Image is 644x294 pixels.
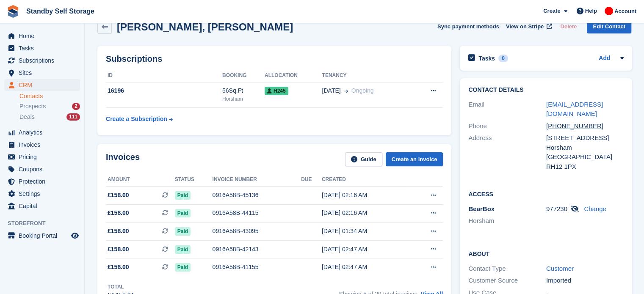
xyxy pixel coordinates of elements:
div: 2 [72,103,80,110]
th: Allocation [265,69,322,82]
span: Capital [19,200,69,212]
h2: [PERSON_NAME], [PERSON_NAME] [117,21,293,33]
div: Phone [468,121,546,131]
button: Delete [557,19,580,33]
span: CRM [19,79,69,91]
div: 0916A58B-41155 [213,263,301,272]
div: [DATE] 01:34 AM [322,227,409,236]
span: Paid [175,245,191,254]
a: menu [4,163,80,175]
h2: About [468,249,624,258]
h2: Tasks [478,55,495,62]
a: menu [4,42,80,54]
a: Preview store [70,231,80,241]
div: 0916A58B-43095 [213,227,301,236]
span: Settings [19,188,69,200]
a: View on Stripe [503,19,554,33]
a: Change [584,205,606,212]
span: Booking Portal [19,230,69,242]
a: Contacts [19,92,80,100]
div: Create a Subscription [106,115,167,124]
span: Paid [175,263,191,272]
span: Invoices [19,139,69,151]
h2: Access [468,190,624,198]
div: Horsham [222,95,265,103]
span: Create [543,7,560,15]
a: Edit Contact [587,19,631,33]
span: Paid [175,191,191,200]
h2: Subscriptions [106,54,443,64]
span: H245 [265,87,288,95]
a: menu [4,200,80,212]
a: Guide [345,152,382,166]
span: Pricing [19,151,69,163]
a: menu [4,55,80,66]
th: Invoice number [213,173,301,187]
h2: Invoices [106,152,140,166]
div: 0916A58B-42143 [213,245,301,254]
th: ID [106,69,222,82]
div: 56Sq.Ft [222,86,265,95]
span: Prospects [19,102,46,110]
div: Contact Type [468,264,546,274]
div: Customer Source [468,276,546,286]
a: menu [4,30,80,42]
th: Tenancy [322,69,412,82]
div: Email [468,100,546,119]
th: Due [301,173,322,187]
div: Imported [546,276,624,286]
span: £158.00 [108,191,129,200]
span: Home [19,30,69,42]
a: [PHONE_NUMBER] [546,122,611,129]
a: menu [4,176,80,187]
a: Create a Subscription [106,111,173,127]
div: Horsham [546,143,624,153]
span: Subscriptions [19,55,69,66]
div: 111 [66,113,80,121]
div: 16196 [106,86,222,95]
span: Help [585,7,597,15]
th: Created [322,173,409,187]
span: BearBox [468,205,495,212]
div: [DATE] 02:16 AM [322,209,409,217]
div: 0916A58B-45136 [213,191,301,200]
a: Customer [546,265,574,272]
div: 0916A58B-44115 [213,209,301,217]
span: Sites [19,67,69,79]
span: £158.00 [108,263,129,272]
span: £158.00 [108,245,129,254]
h2: Contact Details [468,87,624,93]
a: menu [4,139,80,151]
div: [DATE] 02:47 AM [322,263,409,272]
a: Standby Self Storage [23,4,98,18]
a: menu [4,188,80,200]
div: [DATE] 02:47 AM [322,245,409,254]
th: Status [175,173,213,187]
div: [GEOGRAPHIC_DATA] [546,152,624,162]
span: Analytics [19,126,69,138]
div: [STREET_ADDRESS] [546,133,624,143]
a: menu [4,126,80,138]
span: [DATE] [322,86,341,95]
th: Amount [106,173,175,187]
span: Tasks [19,42,69,54]
li: Horsham [468,216,546,226]
button: Sync payment methods [437,19,499,33]
a: menu [4,79,80,91]
span: Coupons [19,163,69,175]
a: Add [599,54,610,63]
span: Protection [19,176,69,187]
span: £158.00 [108,209,129,217]
span: Paid [175,209,191,217]
span: £158.00 [108,227,129,236]
img: Aaron Winter [605,7,613,15]
th: Booking [222,69,265,82]
img: stora-icon-8386f47178a22dfd0bd8f6a31ec36ba5ce8667c1dd55bd0f319d3a0aa187defe.svg [7,5,19,18]
div: RH12 1PX [546,162,624,172]
div: 0 [498,55,508,62]
span: 977230 [546,205,567,212]
span: Ongoing [351,87,374,94]
div: Total [108,283,134,291]
a: Deals 111 [19,113,80,121]
span: Account [614,7,636,16]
